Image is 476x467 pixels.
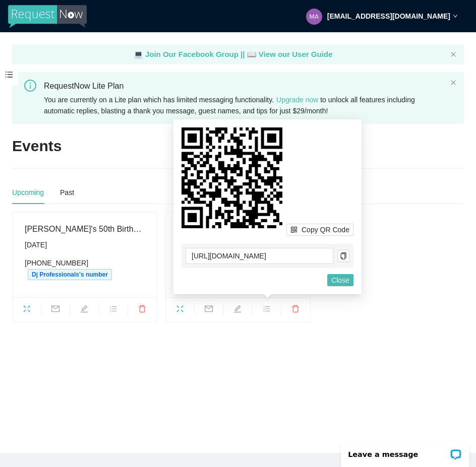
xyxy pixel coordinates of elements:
div: Upcoming [12,187,44,198]
span: info-circle [24,80,36,92]
span: Copy QR Code [302,224,349,235]
span: laptop [134,50,143,58]
span: You are currently on a Lite plan which has limited messaging functionality. to unlock all feature... [44,96,415,115]
span: delete [281,305,310,316]
button: close [450,51,456,58]
button: qrcodeCopy QR Code [286,224,353,236]
span: fullscreen [13,305,41,316]
a: Upgrade now [276,96,318,104]
span: Close [331,275,349,286]
div: [DATE] [25,239,145,250]
a: laptop Join Our Facebook Group || [134,50,247,58]
span: edit [70,305,98,316]
span: qrcode [290,226,297,234]
h2: Events [12,136,62,157]
span: Dj Professionals's number [28,269,112,280]
a: laptop View our User Guide [247,50,333,58]
span: copy [338,252,349,259]
span: laptop [247,50,257,58]
span: bars [99,305,128,316]
strong: [EMAIL_ADDRESS][DOMAIN_NAME] [327,12,450,20]
div: [PHONE_NUMBER] [25,257,145,280]
button: close [450,80,456,86]
div: [PERSON_NAME]'s 50th Birthday Party [25,223,145,235]
span: fullscreen [166,305,194,316]
button: copy [337,250,349,262]
span: bars [253,305,281,316]
span: delete [128,305,157,316]
span: close [450,80,456,86]
iframe: LiveChat chat widget [334,435,476,467]
span: down [453,14,458,19]
img: RequestNow [8,5,87,28]
button: Close [327,274,353,286]
span: mail [195,305,223,316]
img: b47815c75c843dd9398526cffb3d5017 [306,9,322,25]
span: mail [41,305,70,316]
span: edit [223,305,252,316]
div: Past [60,187,74,198]
div: RequestNow Lite Plan [44,80,446,92]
